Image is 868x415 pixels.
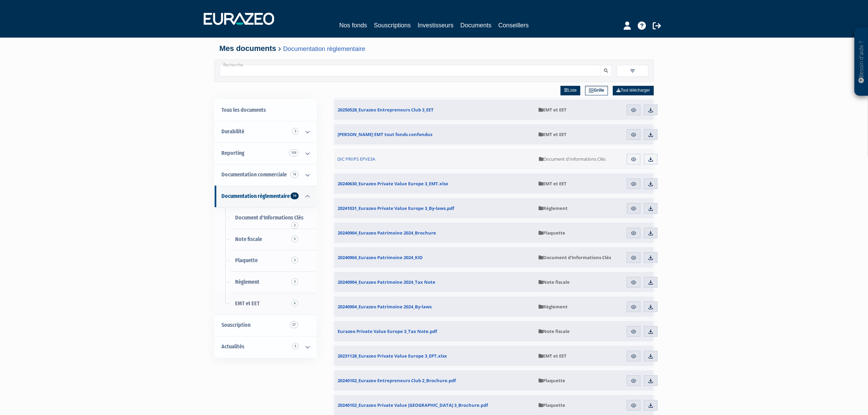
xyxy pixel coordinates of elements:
[374,21,411,30] a: Souscriptions
[648,205,654,212] img: download.svg
[235,257,258,264] span: Plaquette
[630,132,637,138] img: eye.svg
[221,322,250,328] span: Souscription
[334,272,535,292] a: 20240904_Eurazeo Patrimoine 2024_Tax Note
[334,198,535,218] a: 20241031_Eurazeo Private Value Europe 3_By-laws.pdf
[215,186,316,207] a: Documentation règlementaire 19
[585,86,608,95] a: Grille
[334,148,535,170] a: DIC PRIIPS EPVE3A
[648,378,654,384] img: download.svg
[539,328,570,334] span: Note fiscale
[630,304,637,310] img: eye.svg
[539,254,611,260] span: Document d'Informations Clés
[291,257,298,264] span: 3
[648,304,654,310] img: download.svg
[290,321,298,328] span: 27
[539,131,567,137] span: EMT et EET
[334,247,535,268] a: 20240904_Eurazeo Patrimoine 2024_KID
[630,181,637,187] img: eye.svg
[338,107,434,113] span: 20250528_Eurazeo Entrepreneurs Club 3_EET
[338,131,432,137] span: [PERSON_NAME] EMT tout fonds confondus
[334,223,535,243] a: 20240904_Eurazeo Patrimoine 2024_Brochure
[338,279,435,285] span: 20240904_Eurazeo Patrimoine 2024_Tax Note
[235,236,262,242] span: Note fiscale
[291,222,298,229] span: 2
[648,402,654,409] img: download.svg
[221,150,244,156] span: Reporting
[215,336,316,358] a: Actualités 5
[215,164,316,186] a: Documentation commerciale 16
[235,279,259,285] span: Règlement
[337,156,375,162] span: DIC PRIIPS EPVE3A
[338,353,447,359] span: 20231128_Eurazeo Private Value Europe 3_EPT.xlsx
[539,205,568,211] span: Règlement
[539,230,565,236] span: Plaquette
[215,293,316,314] a: EMT et EET6
[460,21,491,31] a: Documents
[221,193,290,199] span: Documentation règlementaire
[221,128,244,135] span: Durabilité
[629,68,636,74] img: filter.svg
[539,180,567,187] span: EMT et EET
[630,156,637,162] img: eye.svg
[215,250,316,271] a: Plaquette3
[291,300,298,307] span: 6
[291,236,298,242] span: 5
[289,149,299,156] span: 159
[648,329,654,335] img: download.svg
[648,181,654,187] img: download.svg
[630,353,637,359] img: eye.svg
[215,99,316,121] a: Tous les documents
[613,86,654,95] a: Tout télécharger
[215,314,316,336] a: Souscription27
[338,377,456,384] span: 20240102_Eurazeo Entrepreneurs Club 2_Brochure.pdf
[204,13,274,25] img: 1732889491-logotype_eurazeo_blanc_rvb.png
[630,329,637,335] img: eye.svg
[648,279,654,285] img: download.svg
[219,44,649,53] h4: Mes documents
[283,45,365,52] a: Documentation règlementaire
[292,128,299,135] span: 3
[648,353,654,359] img: download.svg
[630,205,637,212] img: eye.svg
[215,207,316,229] a: Document d'Informations Clés2
[539,377,565,384] span: Plaquette
[291,278,298,285] span: 3
[648,132,654,138] img: download.svg
[220,65,600,76] input: Recherche
[334,124,535,145] a: [PERSON_NAME] EMT tout fonds confondus
[589,88,594,93] img: grid.svg
[339,21,367,30] a: Nos fonds
[560,86,580,95] a: Liste
[290,171,299,178] span: 16
[215,271,316,293] a: Règlement3
[338,254,423,260] span: 20240904_Eurazeo Patrimoine 2024_KID
[539,402,565,408] span: Plaquette
[648,255,654,261] img: download.svg
[648,230,654,236] img: download.svg
[630,378,637,384] img: eye.svg
[539,107,567,113] span: EMT et EET
[630,230,637,236] img: eye.svg
[292,343,299,350] span: 5
[334,346,535,366] a: 20231128_Eurazeo Private Value Europe 3_EPT.xlsx
[221,343,244,350] span: Actualités
[334,99,535,120] a: 20250528_Eurazeo Entrepreneurs Club 3_EET
[539,279,570,285] span: Note fiscale
[539,304,568,310] span: Règlement
[498,21,529,30] a: Conseillers
[630,107,637,113] img: eye.svg
[539,353,567,359] span: EMT et EET
[215,143,316,164] a: Reporting 159
[215,229,316,250] a: Note fiscale5
[215,121,316,143] a: Durabilité 3
[630,402,637,409] img: eye.svg
[418,21,453,30] a: Investisseurs
[338,304,432,310] span: 20240904_Eurazeo Patrimoine 2024_By-laws
[221,171,287,178] span: Documentation commerciale
[338,328,437,334] span: Eurazeo Private Value Europe 3_Tax Note.pdf
[857,31,865,93] p: Besoin d'aide ?
[630,255,637,261] img: eye.svg
[334,296,535,317] a: 20240904_Eurazeo Patrimoine 2024_By-laws
[334,173,535,194] a: 20240630_Eurazeo Private Value Europe 3_EMT.xlsx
